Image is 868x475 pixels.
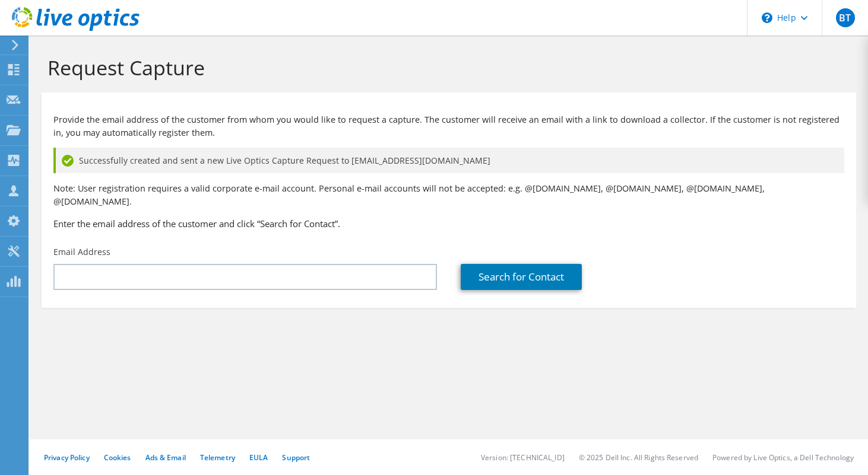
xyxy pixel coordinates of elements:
li: Powered by Live Optics, a Dell Technology [712,452,854,463]
a: Support [282,452,310,463]
span: Successfully created and sent a new Live Optics Capture Request to [EMAIL_ADDRESS][DOMAIN_NAME] [79,154,490,167]
a: EULA [249,452,268,463]
h3: Enter the email address of the customer and click “Search for Contact”. [53,217,844,230]
a: Ads & Email [145,452,186,463]
li: © 2025 Dell Inc. All Rights Reserved [579,452,698,463]
span: BT [836,8,855,27]
a: Telemetry [200,452,235,463]
p: Note: User registration requires a valid corporate e-mail account. Personal e-mail accounts will ... [53,182,844,208]
a: Cookies [104,452,131,463]
svg: \n [762,12,772,23]
a: Search for Contact [461,264,582,290]
a: Privacy Policy [44,452,90,463]
label: Email Address [53,246,110,258]
h1: Request Capture [47,55,844,80]
p: Provide the email address of the customer from whom you would like to request a capture. The cust... [53,113,844,139]
li: Version: [TECHNICAL_ID] [481,452,565,463]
